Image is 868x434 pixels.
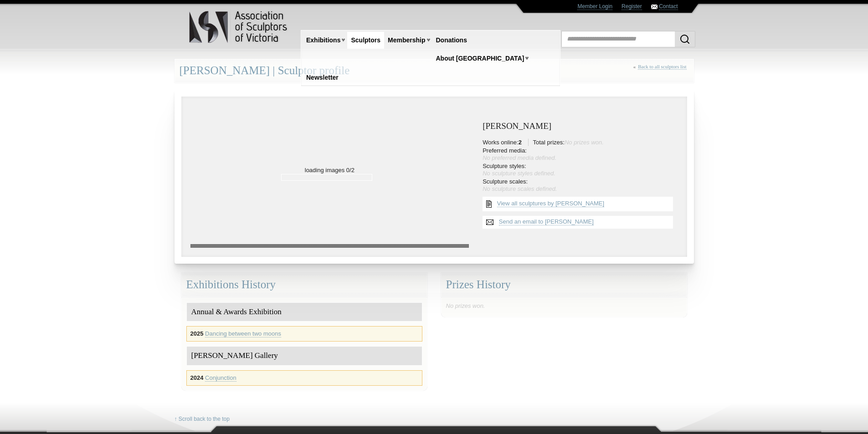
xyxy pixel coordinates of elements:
a: Sculptors [347,32,384,49]
li: Preferred media: [483,147,678,162]
a: Member Login [577,3,612,10]
div: Exhibitions History [181,273,427,297]
a: Contact [659,3,678,10]
img: Send an email to Wilani van Wyk-Smit [483,216,497,229]
h3: [PERSON_NAME] [483,122,678,131]
a: Back to all sculptors list [638,64,686,70]
li: Sculpture styles: [483,163,678,177]
a: Send an email to [PERSON_NAME] [499,218,594,225]
a: Exhibitions [303,32,344,49]
strong: 2025 [190,330,204,337]
li: Works online: Total prizes: [483,139,678,146]
a: Newsletter [303,69,342,86]
img: logo.png [189,9,289,45]
div: No sculpture scales defined. [483,185,678,193]
a: Dancing between two moons [205,330,281,337]
a: Conjunction [205,374,236,382]
a: About [GEOGRAPHIC_DATA] [432,50,528,67]
a: ↑ Scroll back to the top [175,416,230,423]
div: [PERSON_NAME] | Sculptor profile [175,59,694,83]
div: No preferred media defined. [483,154,678,162]
div: Prizes History [441,273,687,297]
img: Contact ASV [651,5,657,9]
li: Sculpture scales: [483,178,678,193]
span: No prizes won. [446,302,485,309]
div: « [633,64,689,80]
a: Membership [384,32,429,49]
strong: 2 [519,139,522,146]
strong: 2024 [190,374,204,381]
div: No sculpture styles defined. [483,170,678,177]
a: Register [621,3,642,10]
a: View all sculptures by [PERSON_NAME] [497,200,604,207]
img: View all {sculptor_name} sculptures list [483,197,495,211]
div: [PERSON_NAME] Gallery [187,347,422,365]
img: Search [679,34,690,45]
div: Annual & Awards Exhibition [187,303,422,322]
span: No prizes won. [565,139,604,146]
a: Donations [432,32,471,49]
p: loading images 0/2 [190,106,469,174]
